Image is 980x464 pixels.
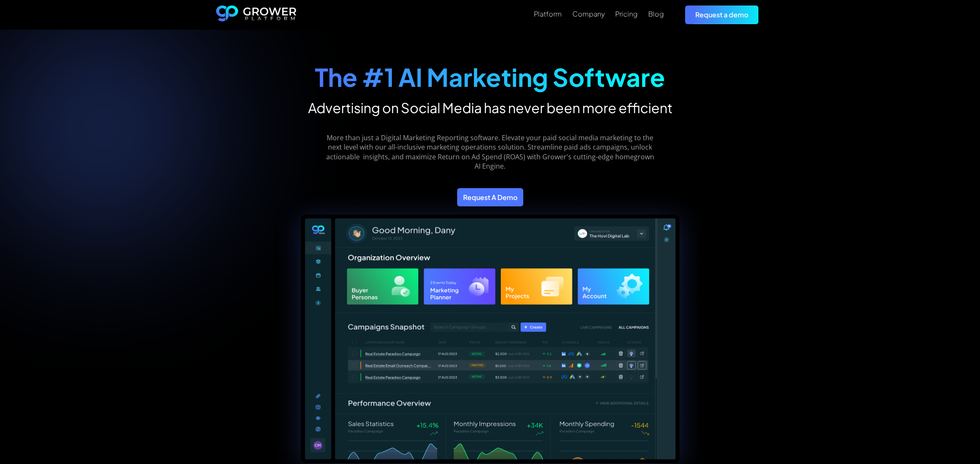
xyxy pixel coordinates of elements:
[534,9,562,19] a: Platform
[685,6,758,24] a: Request a demo
[572,9,605,19] a: Company
[615,10,638,18] div: Pricing
[216,6,297,24] a: home
[320,133,660,171] p: More than just a Digital Marketing Reporting software. Elevate your paid social media marketing t...
[315,61,665,92] strong: The #1 AI Marketing Software
[457,188,523,206] a: Request A Demo
[648,9,664,19] a: Blog
[572,10,605,18] div: Company
[534,10,562,18] div: Platform
[308,99,672,116] h2: Advertising on Social Media has never been more efficient
[615,9,638,19] a: Pricing
[648,10,664,18] div: Blog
